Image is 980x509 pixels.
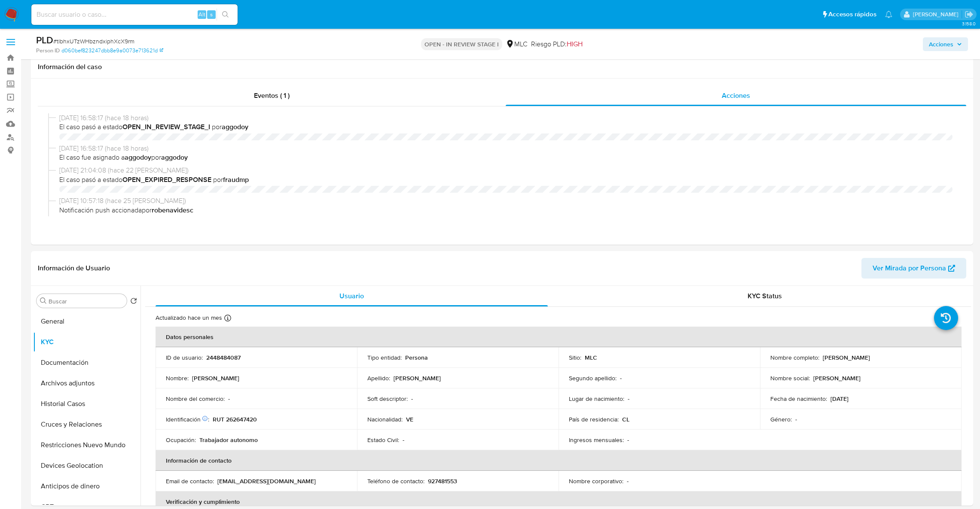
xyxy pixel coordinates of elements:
[166,354,203,361] p: ID de usuario :
[33,311,140,332] button: General
[622,415,629,423] p: CL
[156,314,222,322] p: Actualizado hace un mes
[627,436,629,444] p: -
[913,10,962,18] p: agustina.godoy@mercadolibre.com
[506,39,528,49] div: MLC
[36,33,53,47] b: PLD
[59,166,953,175] span: [DATE] 21:04:08 (hace 22 [PERSON_NAME])
[748,291,782,301] span: KYC Status
[405,354,428,361] p: Persona
[122,175,211,185] b: OPEN_EXPIRED_RESPONSE
[152,205,193,215] b: robenavidesc
[367,436,399,444] p: Estado Civil :
[569,415,619,423] p: País de residencia :
[367,354,402,361] p: Tipo entidad :
[206,354,241,361] p: 2448484087
[199,436,258,444] p: Trabajador autonomo
[403,436,404,444] p: -
[795,415,797,423] p: -
[885,11,892,18] a: Notificaciones
[813,374,861,382] p: [PERSON_NAME]
[367,415,403,423] p: Nacionalidad :
[531,39,583,49] span: Riesgo PLD:
[873,258,946,279] span: Ver Mirada por Persona
[125,152,151,162] b: aggodoy
[830,395,849,403] p: [DATE]
[585,354,597,361] p: MLC
[222,122,248,132] b: aggodoy
[828,10,876,19] span: Accesos rápidos
[923,37,968,51] button: Acciones
[166,395,225,403] p: Nombre del comercio :
[33,455,140,476] button: Devices Geolocation
[394,374,441,382] p: [PERSON_NAME]
[569,477,623,485] p: Nombre corporativo :
[33,476,140,497] button: Anticipos de dinero
[192,374,239,382] p: [PERSON_NAME]
[428,477,457,485] p: 927481553
[367,374,390,382] p: Apellido :
[217,9,234,21] button: search-icon
[38,63,966,71] h1: Información del caso
[823,354,870,361] p: [PERSON_NAME]
[228,395,230,403] p: -
[569,354,581,361] p: Sitio :
[161,152,188,162] b: aggodoy
[166,415,209,423] p: Identificación :
[33,435,140,455] button: Restricciones Nuevo Mundo
[166,374,189,382] p: Nombre :
[367,395,408,403] p: Soft descriptor :
[198,10,205,18] span: Alt
[40,297,47,304] button: Buscar
[36,47,60,55] b: Person ID
[33,414,140,435] button: Cruces y Relaciones
[223,175,249,185] b: fraudmp
[59,206,953,215] span: Notificación push accionada por
[567,39,583,49] span: HIGH
[770,354,819,361] p: Nombre completo :
[628,395,629,403] p: -
[722,91,750,100] span: Acciones
[367,477,424,485] p: Teléfono de contacto :
[122,122,210,132] b: OPEN_IN_REVIEW_STAGE_I
[861,258,966,279] button: Ver Mirada por Persona
[31,9,238,20] input: Buscar usuario o caso...
[166,477,214,485] p: Email de contacto :
[627,477,629,485] p: -
[166,436,196,444] p: Ocupación :
[770,395,827,403] p: Fecha de nacimiento :
[61,47,163,55] a: d060bef823247dbb8e9a0073e713621d
[339,291,364,301] span: Usuario
[217,477,316,485] p: [EMAIL_ADDRESS][DOMAIN_NAME]
[156,327,962,347] th: Datos personales
[33,373,140,394] button: Archivos adjuntos
[620,374,622,382] p: -
[569,436,624,444] p: Ingresos mensuales :
[49,297,123,305] input: Buscar
[213,415,257,423] p: RUT 262647420
[569,374,617,382] p: Segundo apellido :
[33,394,140,414] button: Historial Casos
[38,264,110,273] h1: Información de Usuario
[59,122,953,132] span: El caso pasó a estado por
[929,37,953,51] span: Acciones
[59,144,953,153] span: [DATE] 16:58:17 (hace 18 horas)
[59,175,953,185] span: El caso pasó a estado por
[210,10,213,18] span: s
[965,10,974,19] a: Salir
[406,415,413,423] p: VE
[770,374,810,382] p: Nombre social :
[254,91,290,100] span: Eventos ( 1 )
[770,415,792,423] p: Género :
[130,297,137,307] button: Volver al orden por defecto
[569,395,624,403] p: Lugar de nacimiento :
[59,113,953,123] span: [DATE] 16:58:17 (hace 18 horas)
[59,153,953,162] span: El caso fue asignado a por
[33,352,140,373] button: Documentación
[59,196,953,206] span: [DATE] 10:57:18 (hace 25 [PERSON_NAME])
[411,395,413,403] p: -
[53,37,134,45] span: # tIbhxUTzWHbzndxiphXcX9rm
[421,38,502,50] p: OPEN - IN REVIEW STAGE I
[33,332,140,352] button: KYC
[156,450,962,471] th: Información de contacto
